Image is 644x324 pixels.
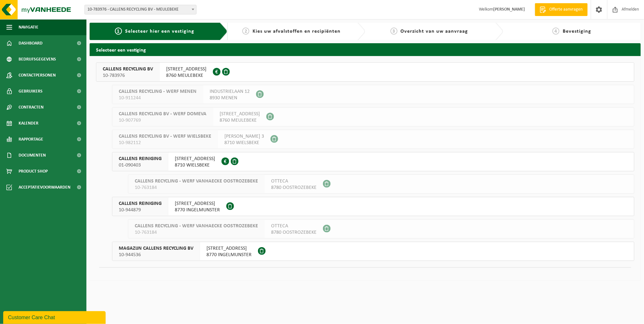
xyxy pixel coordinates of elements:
[166,72,206,79] span: 8760 MEULEBEKE
[119,88,197,95] span: CALLENS RECYCLING - WERF MENEN
[19,83,43,99] span: Gebruikers
[210,88,250,95] span: INDUSTRIELAAN 12
[112,197,634,216] button: CALLENS REINIGING 10-944879 [STREET_ADDRESS]8770 INGELMUNSTER
[224,133,264,140] span: [PERSON_NAME] 3
[119,200,162,207] span: CALLENS REINIGING
[175,156,215,162] span: [STREET_ADDRESS]
[206,252,252,258] span: 8770 INGELMUNSTER
[85,5,196,14] span: 10-783976 - CALLENS RECYCLING BV - MEULEBEKE
[166,66,206,72] span: [STREET_ADDRESS]
[90,43,641,56] h2: Selecteer een vestiging
[19,163,48,179] span: Product Shop
[119,162,162,168] span: 01-090403
[493,7,525,12] strong: [PERSON_NAME]
[135,184,258,191] span: 10-763184
[125,29,194,34] span: Selecteer hier een vestiging
[103,72,153,79] span: 10-783976
[85,5,197,14] span: 10-783976 - CALLENS RECYCLING BV - MEULEBEKE
[220,117,260,124] span: 8760 MEULEBEKE
[119,156,162,162] span: CALLENS REINIGING
[119,95,197,101] span: 10-911244
[271,229,317,236] span: 8780 OOSTROZEBEKE
[535,3,588,16] a: Offerte aanvragen
[242,28,249,35] span: 2
[135,223,258,229] span: CALLENS RECYCLING - WERF VANHAECKE OOSTROZEBEKE
[19,67,56,83] span: Contactpersonen
[112,152,634,171] button: CALLENS REINIGING 01-090403 [STREET_ADDRESS]8710 WIELSBEKE
[19,131,43,147] span: Rapportage
[220,111,260,117] span: [STREET_ADDRESS]
[135,229,258,236] span: 10-763184
[119,111,206,117] span: CALLENS RECYCLING BV - WERF DOMEVA
[175,200,220,207] span: [STREET_ADDRESS]
[103,66,153,72] span: CALLENS RECYCLING BV
[210,95,250,101] span: 8930 MENEN
[175,207,220,213] span: 8770 INGELMUNSTER
[3,310,107,324] iframe: chat widget
[206,245,252,252] span: [STREET_ADDRESS]
[119,245,193,252] span: MAGAZIJN CALLENS RECYCLING BV
[119,133,211,140] span: CALLENS RECYCLING BV - WERF WIELSBEKE
[119,117,206,124] span: 10-907769
[224,140,264,146] span: 8710 WIELSBEKE
[115,28,122,35] span: 1
[401,29,468,34] span: Overzicht van uw aanvraag
[96,62,634,82] button: CALLENS RECYCLING BV 10-783976 [STREET_ADDRESS]8760 MEULEBEKE
[19,115,38,131] span: Kalender
[271,178,317,184] span: OTTECA
[175,162,215,168] span: 8710 WIELSBEKE
[19,147,46,163] span: Documenten
[19,179,70,195] span: Acceptatievoorwaarden
[119,207,162,213] span: 10-944879
[253,29,341,34] span: Kies uw afvalstoffen en recipiënten
[19,19,38,35] span: Navigatie
[19,99,44,115] span: Contracten
[271,223,317,229] span: OTTECA
[548,6,584,13] span: Offerte aanvragen
[112,242,634,261] button: MAGAZIJN CALLENS RECYCLING BV 10-944536 [STREET_ADDRESS]8770 INGELMUNSTER
[271,184,317,191] span: 8780 OOSTROZEBEKE
[552,28,559,35] span: 4
[19,51,56,67] span: Bedrijfsgegevens
[19,35,43,51] span: Dashboard
[390,28,398,35] span: 3
[119,140,211,146] span: 10-982112
[119,252,193,258] span: 10-944536
[135,178,258,184] span: CALLENS RECYCLING - WERF VANHAECKE OOSTROZEBEKE
[563,29,591,34] span: Bevestiging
